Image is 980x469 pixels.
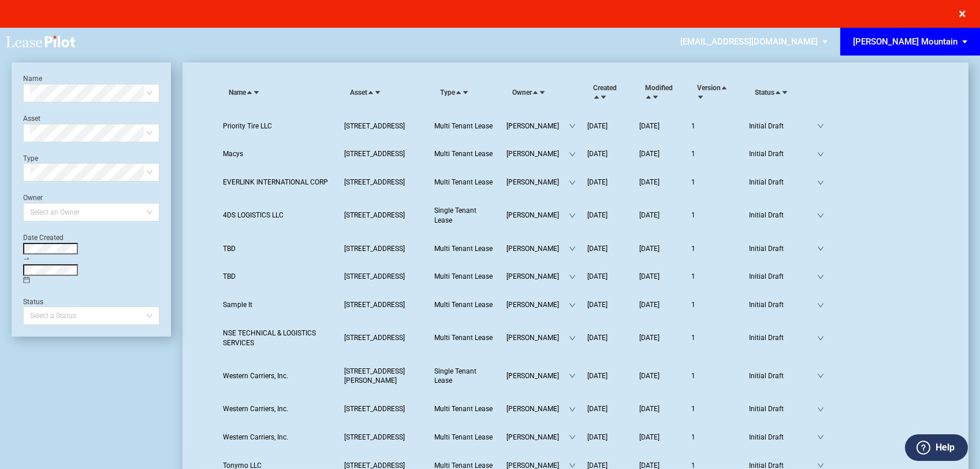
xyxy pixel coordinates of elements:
th: Type [428,74,501,112]
span: down [569,151,576,158]
a: [DATE] [587,272,628,282]
span: 1 [691,433,695,441]
span: [DATE] [639,272,659,280]
a: Western Carriers, Inc. [223,433,333,442]
a: [DATE] [639,149,680,159]
a: [DATE] [587,178,628,187]
span: [DATE] [587,334,608,342]
a: [DATE] [587,121,628,131]
span: to [23,255,30,263]
span: caret-up [774,89,781,96]
span: down [817,462,824,469]
a: Priority Tire LLC [223,121,333,131]
span: Initial Draft [749,244,817,254]
md-select: Hartz Mountain: Hartz Mountain [852,28,977,54]
span: Western Carriers, Inc. [223,372,288,380]
span: down [817,212,824,219]
span: down [569,179,576,186]
a: [DATE] [639,244,680,254]
a: 1 [691,272,737,282]
a: Multi Tenant Lease [434,404,495,414]
span: down [569,274,576,280]
a: [STREET_ADDRESS] [344,244,423,254]
a: 4DS LOGISTICS LLC [223,211,333,220]
a: [DATE] [639,178,680,187]
span: Status [755,88,774,97]
span: Name [229,88,246,97]
a: TBD [223,272,333,282]
span: [PERSON_NAME] [506,149,569,159]
label: Status [23,298,43,306]
span: calendar [23,276,30,283]
span: Initial Draft [749,211,817,220]
a: [DATE] [587,433,628,442]
a: [DATE] [639,300,680,310]
span: down [569,462,576,469]
a: [DATE] [587,371,628,381]
span: [DATE] [587,301,608,309]
a: Single Tenant Lease [434,206,495,226]
span: Sample It [223,301,252,309]
span: Initial Draft [749,178,817,187]
span: [PERSON_NAME] [506,333,569,343]
span: 301 Broadway - Building 1A [344,211,405,219]
a: [DATE] [639,333,680,343]
span: caret-down [253,89,260,96]
th: Created [582,74,634,112]
a: [STREET_ADDRESS] [344,300,423,310]
span: down [569,302,576,309]
span: caret-down [462,89,469,96]
span: caret-down [539,89,546,96]
span: [PERSON_NAME] [506,404,569,414]
span: Multi Tenant Lease [434,245,493,253]
span: caret-down [697,94,704,101]
span: Single Tenant Lease [434,206,476,224]
span: Modified [645,84,673,92]
a: [DATE] [587,300,628,310]
a: [STREET_ADDRESS] [344,404,423,414]
span: [DATE] [639,372,659,380]
a: Western Carriers, Inc. [223,371,333,381]
span: down [569,406,576,413]
a: [DATE] [587,211,628,220]
span: Multi Tenant Lease [434,334,493,342]
a: Multi Tenant Lease [434,433,495,442]
span: [PERSON_NAME] [506,433,569,442]
span: [DATE] [639,301,659,309]
span: Type [440,88,455,97]
span: Multi Tenant Lease [434,301,493,309]
span: down [569,335,576,342]
span: 40 Enterprise Avenue [344,272,405,280]
span: down [569,212,576,219]
span: 1 [691,372,695,380]
a: Single Tenant Lease [434,367,495,386]
a: Multi Tenant Lease [434,244,495,254]
a: 1 [691,433,737,442]
span: 1 [691,245,695,253]
span: [DATE] [639,211,659,219]
th: Modified [634,74,685,112]
span: 10-16 Aquarium Drive [344,301,405,309]
a: EVERLINK INTERNATIONAL CORP [223,178,333,187]
a: [STREET_ADDRESS] [344,149,423,159]
a: 1 [691,300,737,310]
a: Western Carriers, Inc. [223,404,333,414]
a: [STREET_ADDRESS] [344,272,423,282]
a: Multi Tenant Lease [434,121,495,131]
span: Western Carriers, Inc. [223,433,288,441]
span: Initial Draft [749,433,817,442]
span: [PERSON_NAME] [506,178,569,187]
span: Owner [512,88,532,97]
a: NSE TECHNICAL & LOGISTICS SERVICES [223,328,333,348]
span: Initial Draft [749,272,817,282]
span: down [817,335,824,342]
span: Initial Draft [749,404,817,414]
span: [DATE] [639,178,659,186]
span: 1 [691,122,695,130]
span: down [817,245,824,252]
span: down [817,434,824,441]
a: [STREET_ADDRESS] [344,333,423,343]
span: 1 [691,334,695,342]
a: [STREET_ADDRESS] [344,433,423,442]
span: [DATE] [587,211,608,219]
